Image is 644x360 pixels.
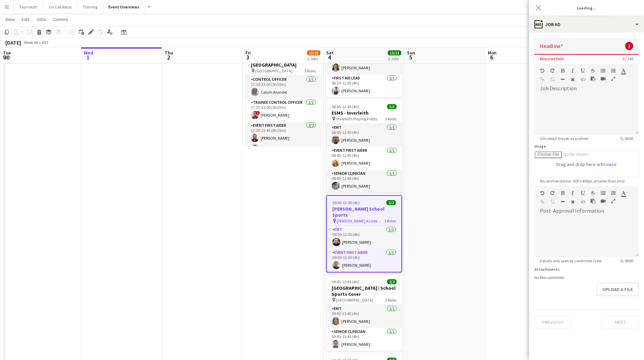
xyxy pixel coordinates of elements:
[326,74,402,97] app-card-role: First Aid Lead1/108:30-12:30 (4h)[PERSON_NAME]
[2,53,11,61] span: 30
[3,15,18,24] a: View
[580,199,585,205] button: HTML Code
[487,53,497,61] span: 6
[529,3,644,12] h3: Loading...
[601,76,605,81] button: Insert video
[326,170,402,193] app-card-role: Senior Clinician1/108:45-12:45 (4h)[PERSON_NAME]
[591,190,595,196] button: Strikethrough
[534,258,607,263] span: Details only seen by confirmed Crew
[621,68,626,73] button: Text Color
[387,104,397,109] span: 3/3
[570,77,575,82] button: Clear Formatting
[385,297,397,303] span: 2 Roles
[332,279,359,284] span: 09:45-13:45 (4h)
[560,190,565,196] button: Bold
[385,116,397,121] span: 3 Roles
[601,68,605,73] button: Unordered List
[327,226,401,249] app-card-role: EMT1/109:00-13:00 (4h)[PERSON_NAME]
[591,198,595,204] button: Paste as plain text
[33,15,49,24] a: Jobs
[560,199,565,205] button: Horizontal Line
[5,39,21,46] div: [DATE]
[245,99,321,122] app-card-role: Trainee Control Officer1/117:30-23:00 (5h30m)![PERSON_NAME]
[534,136,594,141] span: Info about the job as a whole
[245,46,321,146] app-job-card: 17:30-23:45 (6h15m)11/11Edinburgh Rugby | [GEOGRAPHIC_DATA] [GEOGRAPHIC_DATA]5 RolesControl Offic...
[337,218,384,223] span: [PERSON_NAME] Academy Playing Fields
[570,68,575,73] button: Italic
[50,15,71,24] a: Comms
[332,104,359,109] span: 08:45-12:45 (4h)
[245,76,321,99] app-card-role: Control Officer1/117:30-23:00 (5h30m)Calum Arundel
[326,328,402,351] app-card-role: Senior Clinician1/109:45-13:45 (4h)[PERSON_NAME]
[14,0,43,14] button: Taymouth
[42,40,49,45] div: BST
[22,16,29,22] span: Edit
[591,76,595,81] button: Paste as plain text
[164,53,173,61] span: 2
[388,50,401,55] span: 13/13
[327,206,401,218] h3: [PERSON_NAME] School Sports
[307,50,320,55] span: 15/23
[407,50,415,56] span: Sun
[326,305,402,328] app-card-role: EMT1/109:45-13:45 (4h)[PERSON_NAME]
[332,200,360,205] span: 09:00-13:00 (4h)
[570,190,575,196] button: Italic
[611,76,616,81] button: Fullscreen
[22,40,39,45] span: Week 40
[327,249,401,272] app-card-role: Event First Aider1/109:00-13:00 (4h)[PERSON_NAME]
[326,285,402,297] h3: [GEOGRAPHIC_DATA] | School Sports Cover
[326,147,402,170] app-card-role: Event First Aider1/108:45-12:45 (4h)[PERSON_NAME]
[597,283,639,296] button: Upload a file
[19,15,32,24] a: Edit
[84,50,93,56] span: Wed
[244,53,251,61] span: 3
[580,190,585,196] button: Underline
[325,53,334,61] span: 4
[570,199,575,205] button: Clear Formatting
[36,16,46,22] span: Jobs
[43,0,77,14] button: On Call Rotas
[617,56,639,61] span: 0 / 140
[326,100,402,193] div: 08:45-12:45 (4h)3/3ESMS - Inverleith Inverleith Playing Fields3 RolesEMT1/108:45-12:45 (4h)[PERSO...
[3,50,11,56] span: Tue
[621,190,626,196] button: Text Color
[384,218,396,223] span: 2 Roles
[560,77,565,82] button: Horizontal Line
[601,198,605,204] button: Insert video
[83,53,93,61] span: 1
[611,68,616,73] button: Ordered List
[77,0,103,14] button: Training
[256,111,260,115] span: !
[615,258,639,263] span: 0 / 8000
[550,68,555,73] button: Redo
[601,190,605,196] button: Unordered List
[336,297,373,303] span: [GEOGRAPHIC_DATA]
[165,50,173,56] span: Thu
[307,56,320,61] div: 2 Jobs
[540,190,545,196] button: Undo
[488,50,497,56] span: Mon
[534,267,560,272] label: Attachments
[540,68,545,73] button: Undo
[529,16,644,32] div: Job Ad
[534,56,570,61] span: Required field.
[304,68,316,73] span: 5 Roles
[580,68,585,73] button: Underline
[534,178,630,184] span: Recommendation: 600 x 400px, smaller than 2mb
[326,195,402,272] app-job-card: 09:00-13:00 (4h)2/2[PERSON_NAME] School Sports [PERSON_NAME] Academy Playing Fields2 RolesEMT1/10...
[386,200,396,205] span: 2/2
[255,68,292,73] span: [GEOGRAPHIC_DATA]
[5,16,15,22] span: View
[245,50,251,56] span: Fri
[103,0,145,14] button: Event Overviews
[611,190,616,196] button: Ordered List
[560,68,565,73] button: Bold
[387,279,397,284] span: 2/2
[326,275,402,351] app-job-card: 09:45-13:45 (4h)2/2[GEOGRAPHIC_DATA] | School Sports Cover [GEOGRAPHIC_DATA]2 RolesEMT1/109:45-13...
[550,190,555,196] button: Redo
[611,198,616,204] button: Fullscreen
[406,53,415,61] span: 5
[534,275,639,280] div: No files uploaded.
